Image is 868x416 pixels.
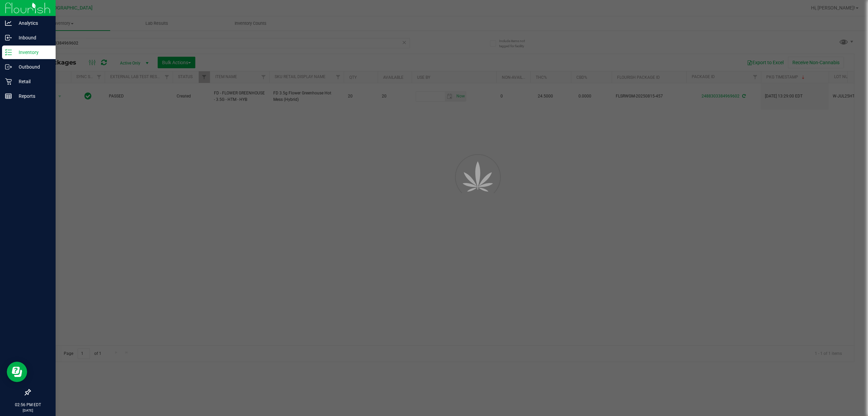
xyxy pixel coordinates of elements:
inline-svg: Inventory [5,49,12,56]
inline-svg: Inbound [5,34,12,41]
p: Outbound [12,63,53,71]
inline-svg: Reports [5,93,12,100]
p: Analytics [12,19,53,27]
p: Inventory [12,48,53,56]
inline-svg: Analytics [5,20,12,26]
p: Inbound [12,34,53,42]
p: Retail [12,77,53,86]
p: 02:56 PM EDT [3,402,53,408]
inline-svg: Retail [5,78,12,85]
iframe: Resource center [7,362,27,382]
p: Reports [12,92,53,100]
p: [DATE] [3,408,53,413]
inline-svg: Outbound [5,64,12,70]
